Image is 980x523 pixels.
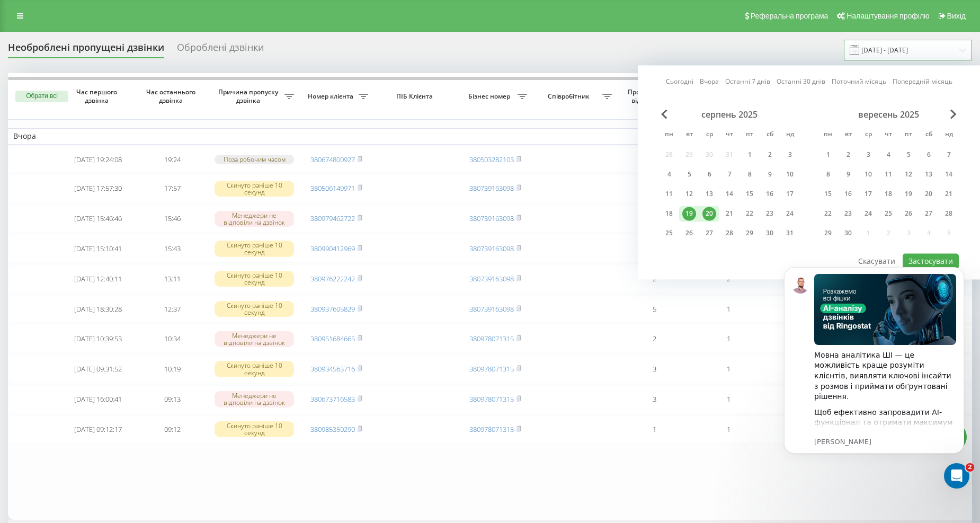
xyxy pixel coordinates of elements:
[743,148,756,162] div: 1
[61,385,135,413] td: [DATE] 16:00:41
[310,274,355,283] a: 380976222242
[740,225,760,241] div: пт 29 серп 2025 р.
[135,147,209,173] td: 19:24
[659,206,679,221] div: пн 18 серп 2025 р.
[841,187,855,201] div: 16
[777,77,825,87] a: Останні 30 днів
[61,295,135,323] td: [DATE] 18:30:28
[725,77,770,87] a: Останні 7 днів
[919,206,939,221] div: сб 27 вер 2025 р.
[939,206,959,221] div: нд 28 вер 2025 р.
[682,187,696,201] div: 12
[617,175,691,203] td: 1
[765,415,840,444] td: день тому
[61,175,135,203] td: [DATE] 17:57:30
[382,92,449,101] span: ПІБ Клієнта
[942,148,956,162] div: 7
[215,88,284,104] span: Причина пропуску дзвінка
[858,147,878,163] div: ср 3 вер 2025 р.
[898,206,919,221] div: пт 26 вер 2025 р.
[310,244,355,253] a: 380990412969
[699,206,719,221] div: ср 20 серп 2025 р.
[215,361,294,377] div: Скинуто раніше 10 секунд
[61,235,135,263] td: [DATE] 15:10:41
[901,127,916,143] abbr: п’ятниця
[691,385,765,413] td: 1
[740,186,760,202] div: пт 15 серп 2025 р.
[679,166,699,182] div: вт 5 серп 2025 р.
[135,355,209,383] td: 10:19
[922,148,936,162] div: 6
[939,186,959,202] div: нд 21 вер 2025 р.
[841,148,855,162] div: 2
[763,226,777,240] div: 30
[661,127,677,143] abbr: понеділок
[8,42,164,58] div: Необроблені пропущені дзвінки
[838,225,858,241] div: вт 30 вер 2025 р.
[702,226,716,240] div: 27
[617,235,691,263] td: 2
[659,109,800,120] div: серпень 2025
[469,424,514,434] a: 380978071315
[821,167,835,181] div: 8
[783,167,797,181] div: 10
[177,42,264,58] div: Оброблені дзвінки
[61,415,135,444] td: [DATE] 09:12:17
[617,415,691,444] td: 1
[840,127,856,143] abbr: вівторок
[765,295,840,323] td: 8 днів тому
[763,167,777,181] div: 9
[919,186,939,202] div: сб 20 вер 2025 р.
[861,207,875,220] div: 24
[922,187,936,201] div: 20
[702,167,716,181] div: 6
[310,364,355,374] a: 380934563716
[215,155,294,164] div: Поза робочим часом
[881,187,895,201] div: 18
[215,421,294,437] div: Скинуто раніше 10 секунд
[783,226,797,240] div: 31
[780,147,800,163] div: нд 3 серп 2025 р.
[61,205,135,233] td: [DATE] 15:46:46
[942,207,956,220] div: 28
[310,183,355,193] a: 380506149971
[763,187,777,201] div: 16
[310,155,355,164] a: 380674800927
[721,127,737,143] abbr: четвер
[469,214,514,223] a: 380739163098
[661,109,667,119] span: Previous Month
[881,167,895,181] div: 11
[699,225,719,241] div: ср 27 серп 2025 р.
[740,166,760,182] div: пт 8 серп 2025 р.
[305,92,359,101] span: Номер клієнта
[691,415,765,444] td: 1
[69,88,127,104] span: Час першого дзвінка
[780,166,800,182] div: нд 10 серп 2025 р.
[622,88,676,104] span: Пропущених від клієнта
[682,207,696,220] div: 19
[215,271,294,287] div: Скинуто раніше 10 секунд
[659,186,679,202] div: пн 11 серп 2025 р.
[966,463,974,472] span: 2
[469,334,514,343] a: 380978071315
[751,12,828,20] span: Реферальна програма
[902,148,915,162] div: 5
[469,394,514,404] a: 380978071315
[617,385,691,413] td: 3
[922,167,936,181] div: 13
[939,166,959,182] div: нд 14 вер 2025 р.
[469,304,514,314] a: 380739163098
[135,325,209,353] td: 10:34
[691,295,765,323] td: 1
[215,211,294,227] div: Менеджери не відповіли на дзвінок
[861,148,875,162] div: 3
[617,147,691,173] td: 1
[921,127,937,143] abbr: субота
[469,155,514,164] a: 380503282103
[944,463,969,489] iframe: Intercom live chat
[858,186,878,202] div: ср 17 вер 2025 р.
